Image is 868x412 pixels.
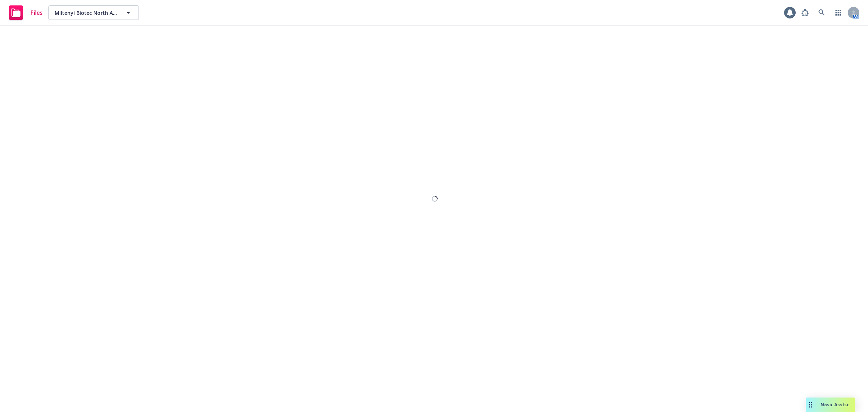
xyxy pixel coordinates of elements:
button: Miltenyi Biotec North America, Inc. [48,5,139,20]
a: Files [6,3,46,23]
a: Search [814,5,829,20]
span: Files [30,10,43,16]
span: Nova Assist [821,402,849,408]
div: Drag to move [806,398,815,412]
button: Nova Assist [806,398,855,412]
span: Miltenyi Biotec North America, Inc. [55,9,117,17]
a: Report a Bug [798,5,812,20]
a: Switch app [831,5,846,20]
